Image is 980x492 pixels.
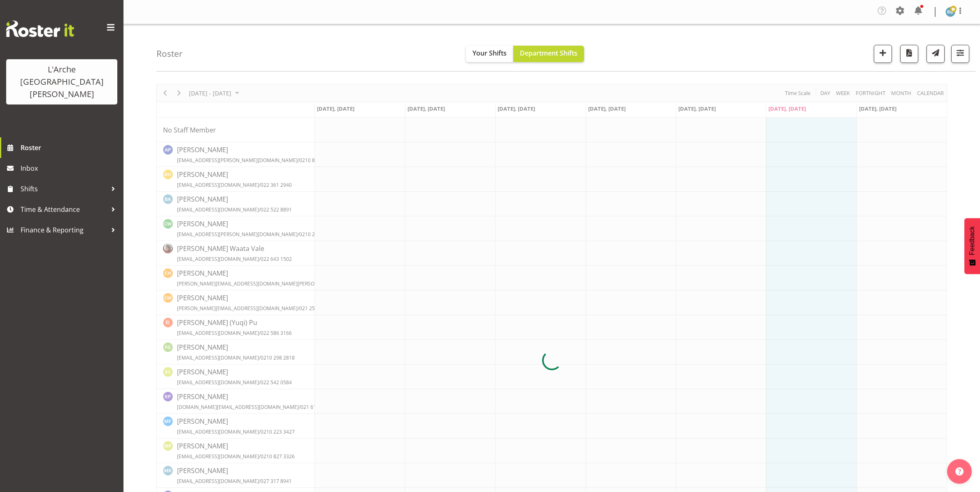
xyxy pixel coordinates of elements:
[21,162,119,174] span: Inbox
[21,224,107,236] span: Finance & Reporting
[6,21,74,37] img: Rosterit website logo
[520,49,577,58] span: Department Shifts
[964,218,980,274] button: Feedback - Show survey
[951,45,969,63] button: Filter Shifts
[473,49,507,58] span: Your Shifts
[21,183,107,195] span: Shifts
[156,49,183,58] h4: Roster
[21,142,119,154] span: Roster
[14,63,109,100] div: L'Arche [GEOGRAPHIC_DATA][PERSON_NAME]
[466,46,513,62] button: Your Shifts
[900,45,918,63] button: Download a PDF of the roster according to the set date range.
[874,45,892,63] button: Add a new shift
[21,203,107,216] span: Time & Attendance
[968,226,976,255] span: Feedback
[513,46,584,62] button: Department Shifts
[945,7,955,17] img: robin-buch3407.jpg
[955,467,964,476] img: help-xxl-2.png
[926,45,945,63] button: Send a list of all shifts for the selected filtered period to all rostered employees.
